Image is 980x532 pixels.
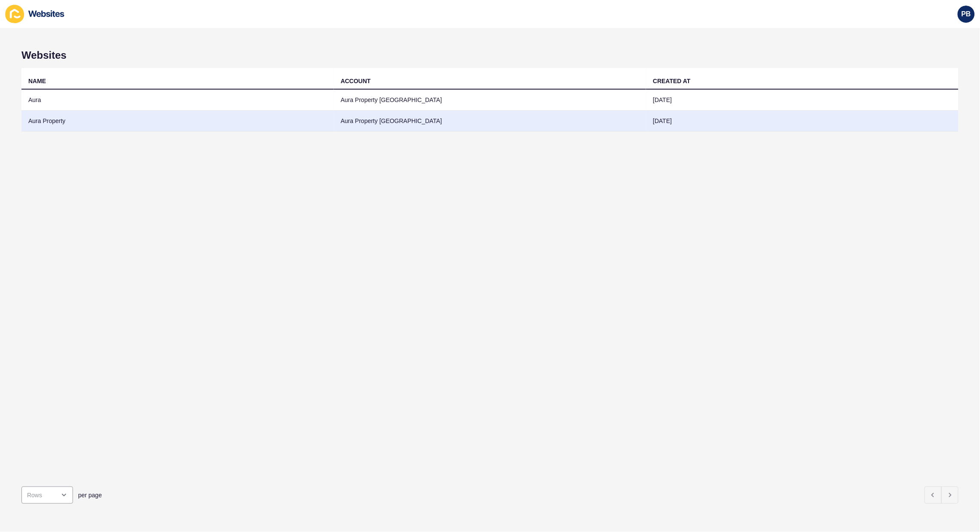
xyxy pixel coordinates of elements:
[21,487,73,504] div: open menu
[21,111,334,132] td: Aura Property
[653,77,691,85] div: CREATED AT
[78,491,102,499] span: per page
[334,111,646,132] td: Aura Property [GEOGRAPHIC_DATA]
[21,49,959,61] h1: Websites
[646,90,959,111] td: [DATE]
[334,90,646,111] td: Aura Property [GEOGRAPHIC_DATA]
[21,90,334,111] td: Aura
[646,111,959,132] td: [DATE]
[28,77,46,85] div: NAME
[962,10,971,18] span: PB
[341,77,371,85] div: ACCOUNT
